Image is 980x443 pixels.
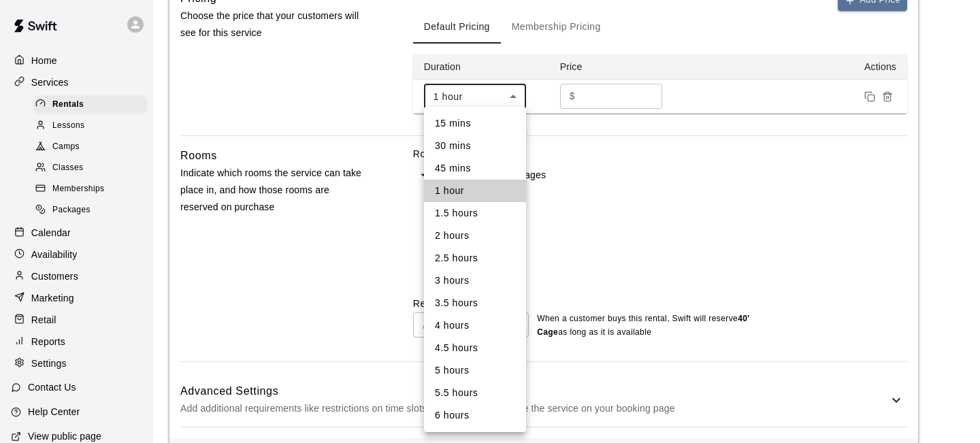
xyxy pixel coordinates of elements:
li: 5.5 hours [424,382,526,404]
li: 15 mins [424,112,526,135]
li: 6 hours [424,404,526,427]
li: 2.5 hours [424,247,526,269]
li: 3 hours [424,269,526,292]
li: 1.5 hours [424,202,526,225]
li: 4 hours [424,314,526,337]
li: 2 hours [424,225,526,247]
li: 5 hours [424,359,526,382]
li: 4.5 hours [424,337,526,359]
li: 45 mins [424,157,526,180]
li: 3.5 hours [424,292,526,314]
li: 30 mins [424,135,526,157]
li: 1 hour [424,180,526,202]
